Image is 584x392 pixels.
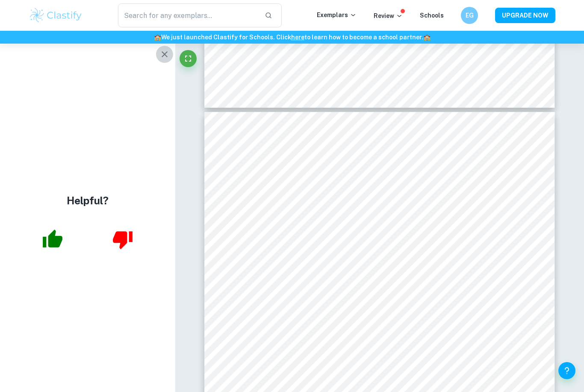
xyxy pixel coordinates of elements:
h6: We just launched Clastify for Schools. Click to learn how to become a school partner. [2,32,582,42]
h6: EG [465,11,475,20]
h4: Helpful? [67,193,109,208]
input: Search for any exemplars... [118,3,258,27]
span: 🏫 [423,34,431,41]
img: Clastify logo [29,7,83,24]
span: 🏫 [154,34,161,41]
button: UPGRADE NOW [495,8,555,23]
button: Fullscreen [180,50,197,67]
p: Exemplars [317,10,357,20]
p: Review [374,11,403,21]
a: here [291,34,304,41]
a: Schools [420,12,444,19]
button: Help and Feedback [558,362,575,379]
button: EG [461,7,478,24]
